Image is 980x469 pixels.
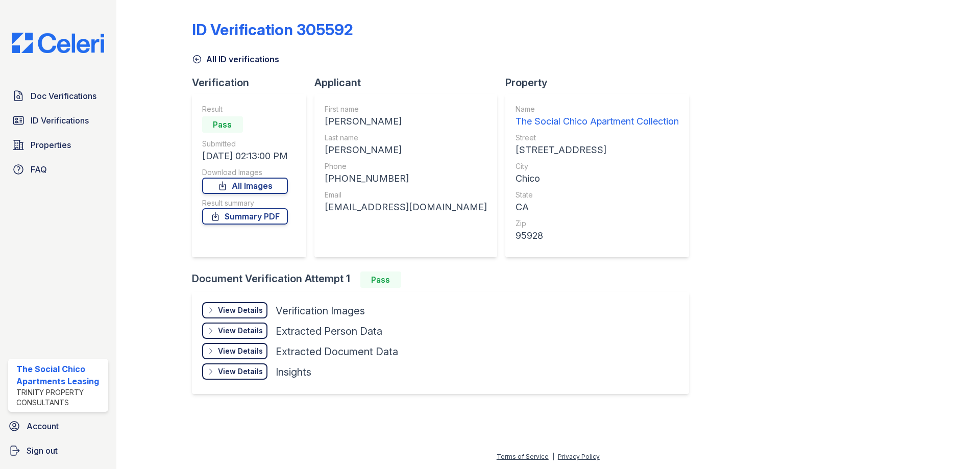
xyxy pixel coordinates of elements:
div: Insights [276,365,311,379]
div: Street [516,133,679,143]
span: Doc Verifications [31,90,96,102]
div: Document Verification Attempt 1 [192,271,697,288]
div: Name [516,104,679,114]
span: ID Verifications [31,114,89,127]
div: Applicant [314,76,505,90]
div: CA [516,200,679,214]
div: The Social Chico Apartments Leasing [16,363,104,387]
div: Last name [325,133,487,143]
div: Verification Images [276,304,365,318]
div: Zip [516,218,679,229]
div: Trinity Property Consultants [16,387,104,408]
div: 95928 [516,229,679,243]
div: View Details [218,305,263,315]
div: Submitted [202,139,288,149]
div: The Social Chico Apartment Collection [516,114,679,129]
div: [DATE] 02:13:00 PM [202,149,288,163]
span: Sign out [27,445,58,457]
a: Account [4,416,112,436]
div: First name [325,104,487,114]
span: FAQ [31,163,47,176]
div: [STREET_ADDRESS] [516,143,679,157]
a: Sign out [4,440,112,461]
div: Result [202,104,288,114]
div: [PERSON_NAME] [325,114,487,129]
div: Verification [192,76,314,90]
div: View Details [218,326,263,336]
a: Privacy Policy [558,453,600,460]
div: Chico [516,171,679,186]
div: [PHONE_NUMBER] [325,171,487,186]
div: Email [325,190,487,200]
div: Property [505,76,697,90]
a: All Images [202,178,288,194]
div: | [552,453,554,460]
div: [PERSON_NAME] [325,143,487,157]
a: ID Verifications [8,110,108,131]
div: Pass [202,116,243,133]
div: Extracted Person Data [276,324,382,338]
a: Summary PDF [202,208,288,225]
div: Extracted Document Data [276,344,398,359]
a: Doc Verifications [8,86,108,106]
div: Result summary [202,198,288,208]
div: View Details [218,366,263,377]
a: All ID verifications [192,53,279,65]
div: ID Verification 305592 [192,20,353,39]
img: CE_Logo_Blue-a8612792a0a2168367f1c8372b55b34899dd931a85d93a1a3d3e32e68fde9ad4.png [4,33,112,53]
div: Phone [325,161,487,171]
div: State [516,190,679,200]
div: View Details [218,346,263,356]
a: Terms of Service [497,453,549,460]
a: Properties [8,135,108,155]
div: City [516,161,679,171]
div: [EMAIL_ADDRESS][DOMAIN_NAME] [325,200,487,214]
div: Pass [360,271,401,288]
a: FAQ [8,159,108,180]
span: Account [27,420,59,432]
div: Download Images [202,167,288,178]
a: Name The Social Chico Apartment Collection [516,104,679,129]
span: Properties [31,139,71,151]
